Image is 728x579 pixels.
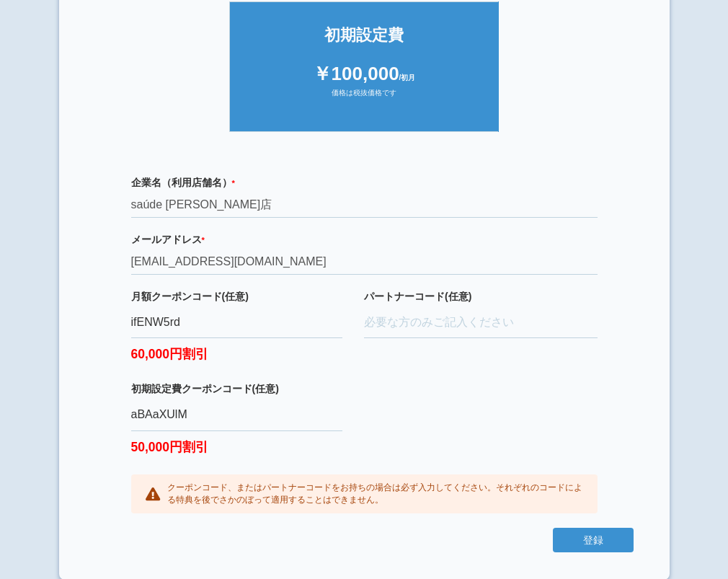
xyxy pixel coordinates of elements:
[131,307,343,339] input: クーポンコード
[399,74,416,81] span: /初月
[167,482,583,506] p: クーポンコード、またはパートナーコードをお持ちの場合は必ず入力してください。それぞれのコードによる特典を後でさかのぼって適用することはできません。
[131,232,598,247] label: メールアドレス
[131,399,343,431] input: クーポンコード
[244,24,484,46] div: 初期設定費
[364,307,598,339] input: 必要な方のみご記入ください
[244,61,484,87] div: ￥100,000
[131,175,598,190] label: 企業名（利用店舗名）
[244,88,484,110] div: 価格は税抜価格です
[364,289,598,304] label: パートナーコード(任意)
[131,338,343,363] label: 60,000円割引
[553,528,634,552] button: 登録
[131,381,343,396] label: 初期設定費クーポンコード(任意)
[131,431,343,456] label: 50,000円割引
[131,289,343,304] label: 月額クーポンコード(任意)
